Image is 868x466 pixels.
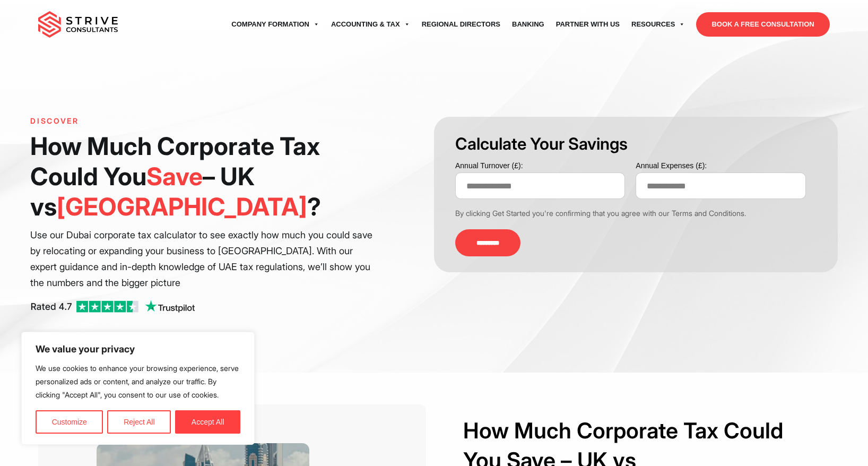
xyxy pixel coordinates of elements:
label: Annual Expenses (£): [636,159,805,172]
a: BOOK A FREE CONSULTATION [696,12,829,37]
div: By clicking Get Started you're confirming that you agree with our Terms and Conditions. [455,208,817,219]
button: Accept All [175,410,240,434]
img: main-logo.svg [38,11,118,38]
a: Regional Directors [416,10,506,39]
button: Customize [36,410,103,434]
h3: Calculate Your Savings [455,133,817,155]
a: Banking [506,10,550,39]
a: Accounting & Tax [325,10,416,39]
p: Use our Dubai corporate tax calculator to see exactly how much you could save by relocating or ex... [30,227,377,291]
h6: Discover [30,117,377,126]
button: Reject All [107,410,171,434]
a: Resources [626,10,691,39]
p: We value your privacy [36,343,240,356]
a: Company Formation [225,10,325,39]
span: [GEOGRAPHIC_DATA] [57,192,307,221]
a: Partner with Us [550,10,626,39]
h1: How Much Corporate Tax Could You – UK vs ? [30,131,377,222]
span: Save [146,161,203,191]
div: We value your privacy [21,332,255,445]
p: We use cookies to enhance your browsing experience, serve personalized ads or content, and analyz... [36,362,240,402]
label: Annual Turnover (£): [455,159,625,172]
